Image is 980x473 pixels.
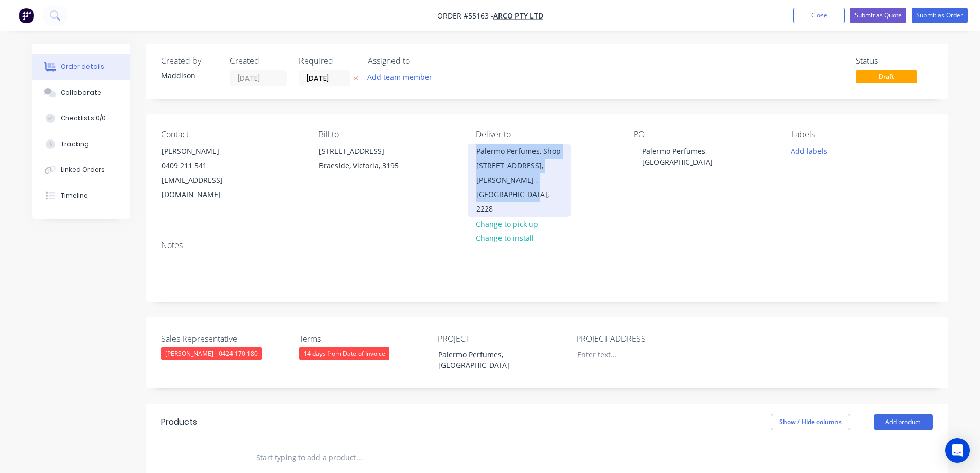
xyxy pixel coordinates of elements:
button: Change to install [470,231,539,245]
div: [PERSON_NAME] , [GEOGRAPHIC_DATA], 2228 [476,173,562,216]
span: Draft [856,70,917,83]
div: Palermo Perfumes, Shop [STREET_ADDRESS],[PERSON_NAME] , [GEOGRAPHIC_DATA], 2228 [468,144,571,217]
button: Collaborate [32,80,130,106]
div: Palermo Perfumes, [GEOGRAPHIC_DATA] [634,144,762,169]
div: Required [299,56,355,66]
div: [STREET_ADDRESS]Braeside, Victoria, 3195 [310,144,413,177]
div: Linked Orders [61,165,105,174]
button: Submit as Order [912,8,968,23]
button: Checklists 0/0 [32,106,130,131]
button: Submit as Quote [850,8,906,23]
div: Palermo Perfumes, Shop [STREET_ADDRESS], [476,144,562,173]
div: Contact [161,130,302,139]
div: [PERSON_NAME]0409 211 541[EMAIL_ADDRESS][DOMAIN_NAME] [153,144,256,202]
span: Order #55163 - [437,11,493,21]
div: Maddison [161,70,218,81]
div: Status [856,56,933,66]
a: Arco Pty Ltd [493,11,543,21]
button: Timeline [32,183,130,208]
button: Add team member [368,70,438,84]
div: Deliver to [476,130,617,139]
div: Labels [791,130,932,139]
button: Add team member [362,70,437,84]
div: [PERSON_NAME] [162,144,247,159]
button: Add labels [786,144,833,157]
div: Order details [61,62,104,72]
div: [STREET_ADDRESS] [319,144,404,159]
div: [PERSON_NAME] - 0424 170 180 [161,347,262,360]
div: Timeline [61,191,88,200]
button: Close [793,8,845,23]
label: Terms [299,332,428,345]
div: PO [634,130,775,139]
div: Tracking [61,139,89,149]
div: Created [230,56,287,66]
label: PROJECT [438,332,566,345]
div: Created by [161,56,218,66]
label: Sales Representative [161,332,290,345]
button: Change to pick up [470,217,543,231]
div: Palermo Perfumes, [GEOGRAPHIC_DATA] [430,347,559,373]
div: [EMAIL_ADDRESS][DOMAIN_NAME] [162,173,247,202]
div: Bill to [318,130,459,139]
div: Open Intercom Messenger [945,438,970,463]
input: Start typing to add a product... [256,447,461,468]
button: Tracking [32,131,130,157]
img: Factory [19,8,34,23]
div: Checklists 0/0 [61,114,106,123]
div: Notes [161,240,933,250]
div: 0409 211 541 [162,159,247,173]
button: Show / Hide columns [771,414,850,430]
div: Collaborate [61,88,101,97]
button: Linked Orders [32,157,130,183]
div: 14 days from Date of Invoice [299,347,389,360]
div: Braeside, Victoria, 3195 [319,159,404,173]
div: Products [161,416,197,428]
button: Add product [874,414,933,430]
div: Assigned to [368,56,471,66]
label: PROJECT ADDRESS [576,332,705,345]
button: Order details [32,54,130,80]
